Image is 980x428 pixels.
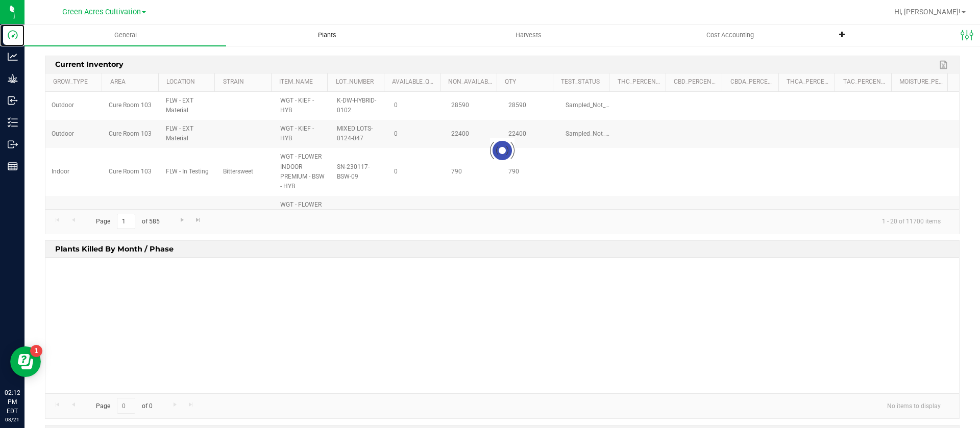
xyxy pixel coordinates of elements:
[8,73,18,84] inline-svg: Grow
[226,24,428,46] a: Plants
[674,78,718,86] a: cbd_percentage
[618,78,662,86] a: thc_percentage
[10,346,41,377] iframe: Resource center
[279,78,324,86] a: Item_Name
[117,214,135,230] input: 1
[879,398,949,413] span: No items to display
[899,78,944,86] a: moisture_percentage
[175,214,189,228] a: Go to the next page
[110,78,155,86] a: Area
[304,31,350,40] span: Plants
[8,139,18,149] inline-svg: Outbound
[8,161,18,171] inline-svg: Reports
[937,58,952,71] a: Export to Excel
[8,30,18,40] inline-svg: Dashboard
[24,24,226,46] a: General
[502,31,555,40] span: Harvests
[336,78,380,86] a: lot_number
[101,31,151,40] span: General
[5,388,20,416] p: 02:12 PM EDT
[448,78,493,86] a: non_available_qty
[561,78,605,86] a: Test_Status
[30,345,42,357] iframe: Resource center unread badge
[730,78,775,86] a: cbda_percentage
[166,78,211,86] a: Location
[223,78,267,86] a: Strain
[505,78,549,86] a: qty
[428,24,629,46] a: Harvests
[53,56,127,72] span: Current Inventory
[8,95,18,106] inline-svg: Inbound
[693,31,768,40] span: Cost Accounting
[8,117,18,128] inline-svg: Inventory
[191,214,206,228] a: Go to the last page
[62,8,141,16] span: Green Acres Cultivation
[87,214,168,230] span: Page of 585
[5,416,20,423] p: 08/21
[629,24,831,46] a: Cost Accounting
[53,78,98,86] a: Grow_Type
[831,24,854,46] li: New tab
[894,8,961,16] span: Hi, [PERSON_NAME]!
[787,78,831,86] a: thca_percentage
[874,214,949,229] span: 1 - 20 of 11700 items
[8,52,18,62] inline-svg: Analytics
[392,78,436,86] a: available_qty
[87,398,161,414] span: Page of 0
[843,78,888,86] a: tac_percentage
[53,241,177,257] span: Plants Killed By Month / Phase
